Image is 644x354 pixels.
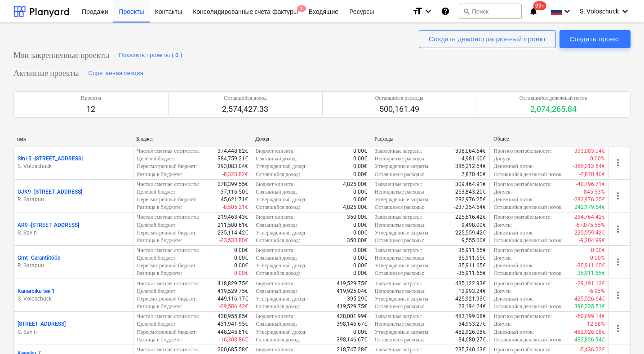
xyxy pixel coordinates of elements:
p: Заявленные затраты : [375,346,422,354]
p: Оставшиеся расходы : [375,336,424,344]
p: Бюджет клиента : [256,280,295,288]
p: 13,993.24€ [458,288,486,295]
p: Пересмотренный бюджет : [137,163,197,170]
p: -234,764.42€ [573,213,605,221]
p: Чистая сметная стоимость : [137,213,199,221]
p: S. Voloschuck [18,295,129,303]
p: Целевой бюджет : [137,254,177,262]
p: Проекты [81,94,101,102]
p: Оставшийся денежный поток : [493,237,563,244]
i: format_size [412,6,423,17]
p: 419,529.75€ [337,280,367,288]
p: -393,083.04€ [573,147,605,155]
p: Допуск : [493,188,512,196]
p: 4,825.00€ [343,204,367,211]
p: Денежный поток : [493,295,534,303]
p: Пересмотренный бюджет : [137,196,197,204]
p: -8,505.21€ [222,204,248,211]
p: -7,870.40€ [579,171,605,178]
p: Утвержденные затраты : [375,196,430,204]
p: R. Sarapuu [18,262,129,270]
p: 218,747.28€ [337,346,367,354]
p: Непокрытые расходы : [375,155,426,163]
p: Связанный доход : [256,155,297,163]
p: Пересмотренный бюджет : [137,295,197,303]
p: Активные проекты [13,68,79,79]
p: -8,323.82€ [222,171,248,178]
p: Разница в бюджете : [137,204,182,211]
p: -35,911.65€ [457,270,486,277]
p: Связанный доход : [256,221,297,229]
p: 0.00€ [353,247,367,254]
p: 500,161.49 [375,104,423,115]
p: 449,116.17€ [218,295,248,303]
p: Разница в бюджете : [137,237,182,244]
p: -50,099.14€ [576,313,605,320]
p: Заявленные затраты : [375,147,422,155]
p: Sin15 - [STREET_ADDRESS] [18,155,83,163]
p: Прогноз рентабельности : [493,213,552,221]
span: more_vert [613,257,623,267]
p: 0.00€ [353,147,367,155]
div: имя [17,136,129,142]
p: Разница в бюджете : [137,303,182,310]
p: 0.00€ [353,270,367,277]
div: Sin15 -[STREET_ADDRESS]S. Voloschuck [18,155,129,170]
p: 0.00% [590,155,605,163]
p: Бюджет клиента : [256,147,295,155]
p: Оставшийся денежный поток : [493,204,563,211]
p: 0.00€ [353,188,367,196]
p: Прогноз рентабельности : [493,247,552,254]
p: Оставшиеся расходы [375,94,423,102]
p: Оставшиеся расходы : [375,303,424,310]
p: Непокрытые расходы : [375,254,426,262]
p: Допуск : [493,221,512,229]
p: 219,463.43€ [218,213,248,221]
p: Оставшийся денежный поток : [493,270,563,277]
p: 211,580.61€ [218,221,248,229]
p: -16,303.86€ [219,336,248,344]
p: Утвержденный доход : [256,163,306,170]
p: Grnt - Garantiitööd [18,254,61,262]
div: Расходы [374,136,486,142]
p: 419,529.75€ [337,303,367,310]
p: 35,911.65€ [458,262,486,270]
p: Бюджет клиента : [256,247,295,254]
p: 23,194.24€ [458,303,486,310]
p: Оставшиеся расходы : [375,204,424,211]
p: 35,911.65€ [458,247,486,254]
p: 418,829.75€ [218,280,248,288]
p: [STREET_ADDRESS] [18,320,66,328]
p: 2,074,265.84 [520,104,587,115]
div: Kanarbiku tee 1S. Voloschuck [18,288,129,303]
p: Прогноз рентабельности : [493,313,552,320]
p: 200,685.58€ [218,346,248,354]
div: Спрятанная секция [89,68,144,79]
p: Допуск : [493,320,512,328]
p: 432,826.94€ [574,336,605,344]
p: -12.58% [586,320,605,328]
p: Целевой бюджет : [137,320,177,328]
p: Бюджет клиента : [256,313,295,320]
p: Оставшийся доход [222,94,268,102]
p: Связанный доход : [256,254,297,262]
p: 350.00€ [347,213,367,221]
span: more_vert [613,290,623,301]
button: Создать демонстрационный проект [419,30,556,48]
p: 0.00€ [353,196,367,204]
span: 99+ [533,1,546,10]
p: Прогноз рентабельности : [493,181,552,188]
p: -9,204.99€ [579,237,605,244]
p: 4,825.00€ [343,181,367,188]
p: Допуск : [493,288,512,295]
p: 483,199.08€ [455,313,486,320]
p: 242,179.54€ [574,204,605,211]
p: Оставшиеся расходы : [375,270,424,277]
p: S. Savin [18,229,129,237]
p: 384,759.21€ [218,155,248,163]
p: Денежный поток : [493,229,534,237]
p: Целевой бюджет : [137,221,177,229]
p: Чистая сметная стоимость : [137,181,199,188]
p: Непокрытые расходы : [375,221,426,229]
p: Заявленные затраты : [375,181,422,188]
